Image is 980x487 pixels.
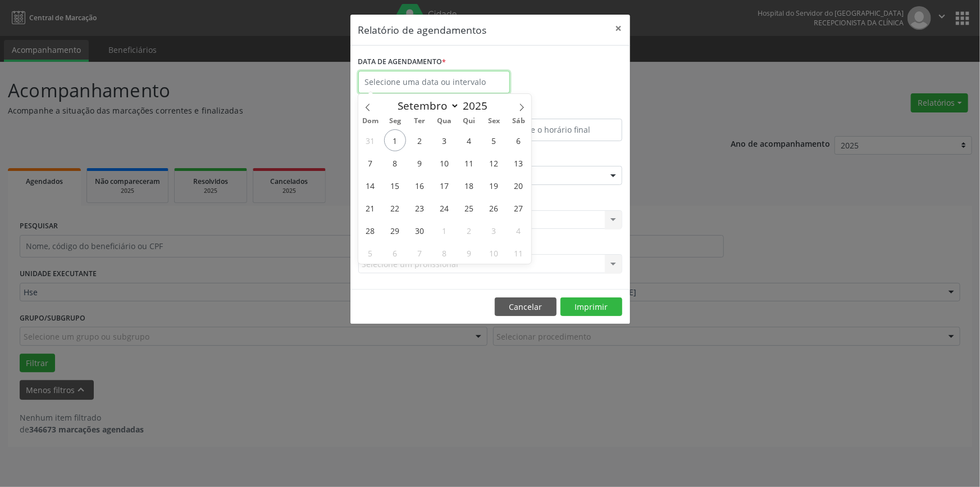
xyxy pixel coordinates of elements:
[434,152,455,174] span: Setembro 10, 2025
[409,242,431,264] span: Outubro 7, 2025
[358,22,487,37] h5: Relatório de agendamentos
[409,129,431,151] span: Setembro 2, 2025
[483,174,505,196] span: Setembro 19, 2025
[483,219,505,241] span: Outubro 3, 2025
[493,119,622,141] input: Selecione o horário final
[508,152,530,174] span: Setembro 13, 2025
[508,197,530,219] span: Setembro 27, 2025
[459,98,496,113] input: Year
[483,129,505,151] span: Setembro 5, 2025
[384,129,406,151] span: Setembro 1, 2025
[457,118,482,125] span: Qui
[458,152,480,174] span: Setembro 11, 2025
[507,118,531,125] span: Sáb
[384,197,406,219] span: Setembro 22, 2025
[408,118,432,125] span: Ter
[483,242,505,264] span: Outubro 10, 2025
[434,129,455,151] span: Setembro 3, 2025
[458,242,480,264] span: Outubro 9, 2025
[434,219,455,241] span: Outubro 1, 2025
[409,152,431,174] span: Setembro 9, 2025
[458,174,480,196] span: Setembro 18, 2025
[432,118,457,125] span: Qua
[359,242,381,264] span: Outubro 5, 2025
[359,174,381,196] span: Setembro 14, 2025
[508,242,530,264] span: Outubro 11, 2025
[384,219,406,241] span: Setembro 29, 2025
[495,297,557,317] button: Cancelar
[458,197,480,219] span: Setembro 25, 2025
[409,174,431,196] span: Setembro 16, 2025
[493,101,622,119] label: ATÉ
[383,118,408,125] span: Seg
[409,197,431,219] span: Setembro 23, 2025
[384,242,406,264] span: Outubro 6, 2025
[508,129,530,151] span: Setembro 6, 2025
[508,219,530,241] span: Outubro 4, 2025
[508,174,530,196] span: Setembro 20, 2025
[458,129,480,151] span: Setembro 4, 2025
[359,219,381,241] span: Setembro 28, 2025
[359,152,381,174] span: Setembro 7, 2025
[434,197,455,219] span: Setembro 24, 2025
[483,197,505,219] span: Setembro 26, 2025
[358,71,510,93] input: Selecione uma data ou intervalo
[434,242,455,264] span: Outubro 8, 2025
[384,152,406,174] span: Setembro 8, 2025
[384,174,406,196] span: Setembro 15, 2025
[359,197,381,219] span: Setembro 21, 2025
[358,118,383,125] span: Dom
[409,219,431,241] span: Setembro 30, 2025
[359,129,381,151] span: Agosto 31, 2025
[393,98,460,114] select: Month
[560,297,622,317] button: Imprimir
[608,15,630,42] button: Close
[434,174,455,196] span: Setembro 17, 2025
[458,219,480,241] span: Outubro 2, 2025
[482,118,507,125] span: Sex
[358,53,446,71] label: DATA DE AGENDAMENTO
[483,152,505,174] span: Setembro 12, 2025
